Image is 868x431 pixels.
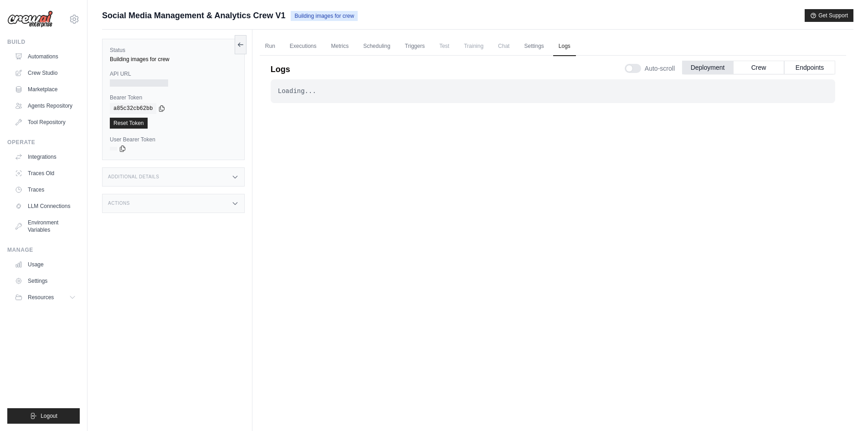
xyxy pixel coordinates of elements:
div: Operate [7,139,80,146]
button: Get Support [805,9,853,22]
label: User Bearer Token [110,136,237,143]
button: Logout [7,408,80,424]
span: Test [434,37,455,55]
a: Integrations [11,150,80,164]
label: Bearer Token [110,94,237,101]
div: Manage [7,246,80,254]
label: Status [110,47,237,54]
a: Tool Repository [11,115,80,130]
a: Reset Token [110,118,148,129]
code: a85c32cb62bb [110,103,156,114]
a: LLM Connections [11,199,80,213]
a: Settings [519,37,549,56]
label: API URL [110,70,237,78]
a: Scheduling [358,37,395,56]
span: Social Media Management & Analytics Crew V1 [102,9,285,22]
a: Logs [553,37,576,56]
iframe: Chat Widget [822,387,868,431]
h3: Actions [108,201,130,206]
button: Resources [11,290,80,305]
button: Deployment [682,61,733,74]
a: Traces Old [11,166,80,181]
a: Executions [284,37,322,56]
a: Triggers [400,37,431,56]
a: Automations [11,49,80,64]
a: Settings [11,274,80,288]
span: Resources [28,294,54,301]
div: Loading... [278,87,828,96]
button: Endpoints [784,61,835,74]
p: Logs [271,63,290,76]
a: Environment Variables [11,215,80,237]
span: Chat is not available until the deployment is complete [493,37,515,55]
a: Usage [11,257,80,272]
button: Crew [733,61,784,74]
span: Training is not available until the deployment is complete [458,37,489,55]
a: Traces [11,182,80,197]
a: Run [260,37,281,56]
div: Building images for crew [110,56,237,63]
span: Building images for crew [291,11,358,21]
a: Agents Repository [11,99,80,113]
span: Auto-scroll [645,64,675,73]
div: Build [7,38,80,46]
a: Crew Studio [11,66,80,80]
a: Marketplace [11,82,80,97]
span: Logout [41,412,57,420]
a: Metrics [326,37,354,56]
h3: Additional Details [108,174,159,180]
img: Logo [7,10,53,28]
